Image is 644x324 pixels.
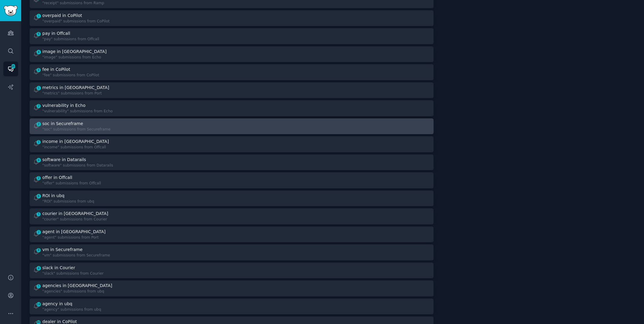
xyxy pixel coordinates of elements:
[42,37,99,42] div: "pay" submissions from Offcall
[42,157,86,163] div: software in Datarails
[30,82,434,98] a: 1metrics in [GEOGRAPHIC_DATA]"metrics" submissions from Port
[42,163,113,168] div: "software" submissions from Datarails
[36,158,41,162] span: 8
[30,280,434,296] a: 5agencies in [GEOGRAPHIC_DATA]"agencies" submissions from ubq
[36,140,41,144] span: 1
[36,86,41,90] span: 1
[42,193,64,199] div: ROI in ubq
[42,66,70,73] div: fee in CoPilot
[30,208,434,224] a: 1courier in [GEOGRAPHIC_DATA]"courier" submissions from Courier
[42,181,101,186] div: "offer" submissions from Offcall
[30,172,434,188] a: 2offer in Offcall"offer" submissions from Offcall
[42,271,103,276] div: "slack" submissions from Courier
[42,307,101,312] div: "agency" submissions from ubq
[36,212,41,216] span: 1
[36,284,41,288] span: 5
[30,10,434,26] a: 1overpaid in CoPilot"overpaid" submissions from CoPilot
[42,19,110,24] div: "overpaid" submissions from CoPilot
[30,244,434,260] a: 8vm in Secureframe"vm" submissions from Secureframe
[42,145,110,150] div: "income" submissions from Offcall
[30,46,434,62] a: 4image in [GEOGRAPHIC_DATA]"image" submissions from Echo
[30,263,434,279] a: 4slack in Courier"slack" submissions from Courier
[30,299,434,315] a: 18agency in ubq"agency" submissions from ubq
[42,55,108,60] div: "image" submissions from Echo
[36,194,41,198] span: 6
[36,176,41,180] span: 2
[42,174,72,181] div: offer in Offcall
[4,5,18,16] img: GummySearch logo
[42,1,104,6] div: "receipt" submissions from Ramp
[42,217,109,222] div: "courier" submissions from Courier
[36,248,41,252] span: 8
[30,100,434,116] a: 2vulnerability in Echo"vulnerability" submissions from Echo
[42,246,83,253] div: vm in Secureframe
[42,210,108,217] div: courier in [GEOGRAPHIC_DATA]
[42,102,86,109] div: vulnerability in Echo
[42,109,113,114] div: "vulnerability" submissions from Echo
[36,32,41,36] span: 6
[42,229,106,235] div: agent in [GEOGRAPHIC_DATA]
[30,154,434,170] a: 8software in Datarails"software" submissions from Datarails
[36,50,41,54] span: 4
[42,199,94,204] div: "ROI" submissions from ubq
[36,122,41,126] span: 2
[42,12,82,19] div: overpaid in CoPilot
[42,84,109,91] div: metrics in [GEOGRAPHIC_DATA]
[42,289,113,294] div: "agencies" submissions from ubq
[36,266,41,270] span: 4
[42,48,106,55] div: image in [GEOGRAPHIC_DATA]
[30,136,434,152] a: 1income in [GEOGRAPHIC_DATA]"income" submissions from Offcall
[42,301,72,307] div: agency in ubq
[11,64,16,68] span: 183
[42,138,109,145] div: income in [GEOGRAPHIC_DATA]
[42,91,110,96] div: "metrics" submissions from Port
[42,265,75,271] div: slack in Courier
[36,230,41,234] span: 2
[30,28,434,44] a: 6pay in Offcall"pay" submissions from Offcall
[36,104,41,108] span: 2
[36,68,41,72] span: 8
[42,127,111,132] div: "soc" submissions from Secureframe
[30,226,434,243] a: 2agent in [GEOGRAPHIC_DATA]"agent" submissions from Port
[36,302,41,306] span: 18
[30,118,434,134] a: 2soc in Secureframe"soc" submissions from Secureframe
[42,283,112,289] div: agencies in [GEOGRAPHIC_DATA]
[42,30,70,37] div: pay in Offcall
[42,73,99,78] div: "fee" submissions from CoPilot
[42,253,110,258] div: "vm" submissions from Secureframe
[30,64,434,80] a: 8fee in CoPilot"fee" submissions from CoPilot
[42,235,107,240] div: "agent" submissions from Port
[36,14,41,18] span: 1
[3,61,18,76] a: 183
[42,121,83,127] div: soc in Secureframe
[30,190,434,207] a: 6ROI in ubq"ROI" submissions from ubq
